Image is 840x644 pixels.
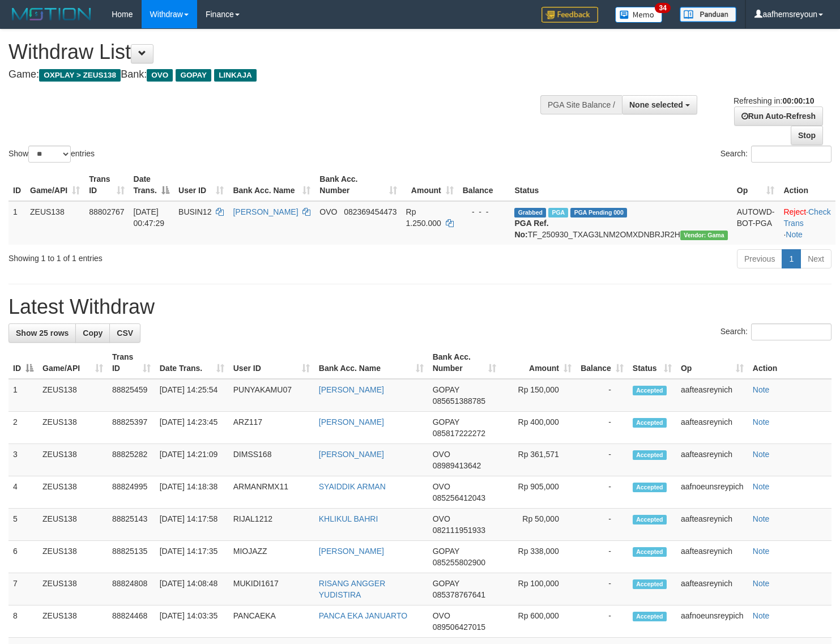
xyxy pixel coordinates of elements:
a: KHLIKUL BAHRI [319,514,378,523]
a: Note [753,385,770,394]
th: Game/API: activate to sort column ascending [25,169,84,201]
span: Accepted [633,547,667,557]
label: Search: [720,323,832,340]
label: Show entries [8,146,95,163]
span: Accepted [633,450,667,460]
span: CSV [117,329,133,338]
td: Rp 100,000 [501,573,576,605]
td: aafteasreynich [676,573,748,605]
span: LINKAJA [214,69,257,82]
span: GOPAY [433,579,459,588]
td: [DATE] 14:08:48 [155,573,229,605]
a: Note [753,450,770,459]
td: PUNYAKAMU07 [229,379,314,412]
th: Action [779,169,835,201]
td: aafteasreynich [676,509,748,541]
td: [DATE] 14:18:38 [155,476,229,509]
td: - [576,541,628,573]
img: Button%20Memo.svg [615,7,663,23]
td: 88825459 [108,379,155,412]
span: Accepted [633,418,667,428]
td: 88824995 [108,476,155,509]
td: 88825282 [108,444,155,476]
div: Showing 1 to 1 of 1 entries [8,248,342,264]
th: Status [510,169,732,201]
span: BUSIN12 [178,207,211,216]
td: 88825135 [108,541,155,573]
img: MOTION_logo.png [8,6,95,23]
span: Vendor URL: https://trx31.1velocity.biz [680,231,728,240]
td: ZEUS138 [38,605,108,638]
td: 1 [8,201,25,245]
span: Copy 085256412043 to clipboard [433,493,485,502]
span: Accepted [633,579,667,589]
a: Copy [75,323,110,343]
a: Stop [791,126,823,145]
td: 2 [8,412,38,444]
th: Trans ID: activate to sort column ascending [108,347,155,379]
td: DIMSS168 [229,444,314,476]
td: - [576,605,628,638]
th: Balance [458,169,510,201]
td: ZEUS138 [38,573,108,605]
td: [DATE] 14:21:09 [155,444,229,476]
input: Search: [751,146,832,163]
span: GOPAY [433,385,459,394]
td: MIOJAZZ [229,541,314,573]
td: Rp 400,000 [501,412,576,444]
th: Bank Acc. Number: activate to sort column ascending [428,347,501,379]
td: PANCAEKA [229,605,314,638]
td: aafnoeunsreypich [676,476,748,509]
td: 7 [8,573,38,605]
td: · · [779,201,835,245]
a: Note [753,579,770,588]
td: 4 [8,476,38,509]
td: ARMANRMX11 [229,476,314,509]
td: 1 [8,379,38,412]
span: OVO [433,450,450,459]
label: Search: [720,146,832,163]
th: Op: activate to sort column ascending [676,347,748,379]
span: Accepted [633,386,667,395]
td: 5 [8,509,38,541]
th: Balance: activate to sort column ascending [576,347,628,379]
span: Marked by aafsreyleap [548,208,568,217]
span: [DATE] 00:47:29 [134,207,165,228]
th: ID [8,169,25,201]
th: Trans ID: activate to sort column ascending [84,169,129,201]
a: 1 [782,249,801,268]
td: [DATE] 14:03:35 [155,605,229,638]
div: PGA Site Balance / [540,95,622,114]
span: Refreshing in: [734,96,814,105]
th: Bank Acc. Name: activate to sort column ascending [228,169,315,201]
td: TF_250930_TXAG3LNM2OMXDNBRJR2H [510,201,732,245]
td: RIJAL1212 [229,509,314,541]
td: Rp 338,000 [501,541,576,573]
td: ZEUS138 [38,541,108,573]
td: 88824468 [108,605,155,638]
span: GOPAY [433,547,459,556]
th: ID: activate to sort column descending [8,347,38,379]
td: aafnoeunsreypich [676,605,748,638]
span: Grabbed [514,208,546,217]
td: ZEUS138 [38,412,108,444]
td: ZEUS138 [38,476,108,509]
a: [PERSON_NAME] [319,385,384,394]
a: Reject [783,207,806,216]
h1: Withdraw List [8,41,549,63]
td: Rp 905,000 [501,476,576,509]
a: CSV [109,323,140,343]
span: None selected [629,100,683,109]
td: ARZ117 [229,412,314,444]
td: - [576,444,628,476]
span: 88802767 [89,207,124,216]
span: 34 [655,3,670,13]
td: 3 [8,444,38,476]
th: Amount: activate to sort column ascending [402,169,458,201]
td: Rp 150,000 [501,379,576,412]
span: GOPAY [433,417,459,427]
a: Note [753,547,770,556]
select: Showentries [28,146,71,163]
a: Note [753,514,770,523]
td: - [576,412,628,444]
